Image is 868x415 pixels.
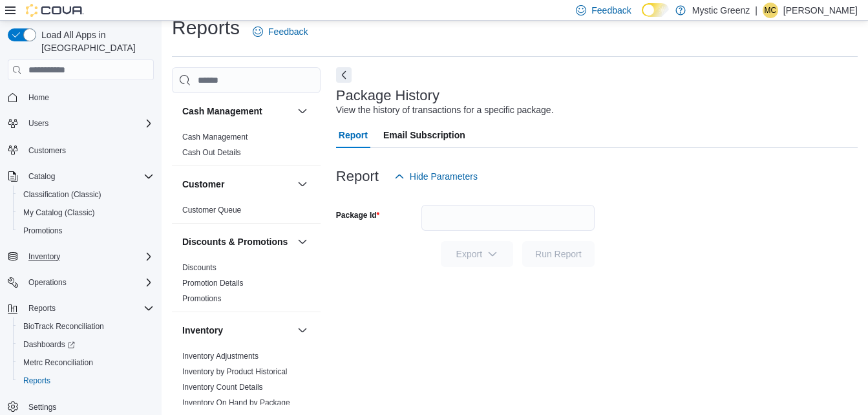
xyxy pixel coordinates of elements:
[36,28,154,54] span: Load All Apps in [GEOGRAPHIC_DATA]
[23,339,75,350] span: Dashboards
[755,3,757,18] p: |
[28,118,48,129] span: Users
[182,105,262,118] h3: Cash Management
[182,133,248,142] a: Cash Management
[23,399,61,415] a: Settings
[3,299,159,317] button: Reports
[642,3,669,17] input: Dark Mode
[172,15,240,41] h1: Reports
[13,372,159,390] button: Reports
[13,186,159,204] button: Classification (Classic)
[23,90,54,105] a: Home
[182,279,244,288] a: Promotion Details
[18,337,154,352] span: Dashboards
[23,116,54,131] button: Users
[441,241,513,267] button: Export
[23,169,60,184] button: Catalog
[336,210,379,220] label: Package Id
[13,222,159,240] button: Promotions
[23,357,93,368] span: Metrc Reconciliation
[182,235,288,248] h3: Discounts & Promotions
[182,324,292,337] button: Inventory
[182,178,224,191] h3: Customer
[23,169,154,184] span: Catalog
[13,335,159,354] a: Dashboards
[3,114,159,133] button: Users
[3,273,159,292] button: Operations
[182,398,290,408] span: Inventory On Hand by Package
[336,67,352,83] button: Next
[18,205,154,220] span: My Catalog (Classic)
[18,223,68,239] a: Promotions
[336,103,554,117] div: View the history of transactions for a specific package.
[28,277,67,288] span: Operations
[18,337,80,352] a: Dashboards
[23,321,104,332] span: BioTrack Reconciliation
[18,355,154,370] span: Metrc Reconciliation
[23,249,65,264] button: Inventory
[449,241,505,267] span: Export
[295,176,310,192] button: Customer
[13,317,159,335] button: BioTrack Reconciliation
[765,3,777,18] span: MC
[295,234,310,250] button: Discounts & Promotions
[182,105,292,118] button: Cash Management
[182,351,259,361] span: Inventory Adjustments
[28,145,66,156] span: Customers
[3,88,159,107] button: Home
[23,399,154,415] span: Settings
[182,206,241,215] a: Customer Queue
[295,323,310,338] button: Inventory
[13,204,159,222] button: My Catalog (Classic)
[182,205,241,215] span: Customer Queue
[172,202,321,223] div: Customer
[23,116,154,131] span: Users
[18,319,154,334] span: BioTrack Reconciliation
[182,132,248,142] span: Cash Management
[26,4,84,17] img: Cova
[18,319,109,334] a: BioTrack Reconciliation
[339,122,368,148] span: Report
[23,189,101,200] span: Classification (Classic)
[28,303,56,314] span: Reports
[336,169,379,184] h3: Report
[23,301,61,316] button: Reports
[410,170,478,183] span: Hide Parameters
[383,122,465,148] span: Email Subscription
[18,373,154,388] span: Reports
[18,187,107,202] a: Classification (Classic)
[18,373,56,388] a: Reports
[13,354,159,372] button: Metrc Reconciliation
[18,205,100,220] a: My Catalog (Classic)
[172,129,321,165] div: Cash Management
[182,352,259,361] a: Inventory Adjustments
[182,294,222,303] a: Promotions
[3,248,159,266] button: Inventory
[23,143,71,158] a: Customers
[28,402,56,412] span: Settings
[182,382,263,392] span: Inventory Count Details
[692,3,750,18] p: Mystic Greenz
[18,187,154,202] span: Classification (Classic)
[535,248,582,261] span: Run Report
[295,103,310,119] button: Cash Management
[23,275,154,290] span: Operations
[182,262,217,273] span: Discounts
[28,171,55,182] span: Catalog
[268,25,308,38] span: Feedback
[23,226,63,236] span: Promotions
[182,367,288,377] span: Inventory by Product Historical
[182,398,290,407] a: Inventory On Hand by Package
[182,278,244,288] span: Promotion Details
[23,207,95,218] span: My Catalog (Classic)
[182,383,263,392] a: Inventory Count Details
[18,355,98,370] a: Metrc Reconciliation
[182,148,241,157] a: Cash Out Details
[23,142,154,158] span: Customers
[28,251,60,262] span: Inventory
[23,301,154,316] span: Reports
[783,3,858,18] p: [PERSON_NAME]
[389,164,483,189] button: Hide Parameters
[182,147,241,158] span: Cash Out Details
